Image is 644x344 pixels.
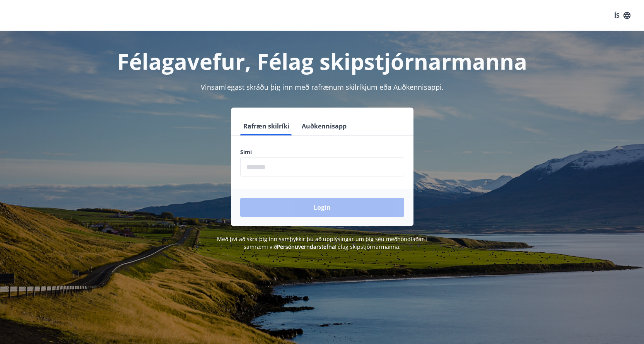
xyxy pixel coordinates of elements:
[201,82,444,92] span: Vinsamlegast skráðu þig inn með rafrænum skilríkjum eða Auðkennisappi.
[299,117,350,135] button: Auðkennisapp
[217,235,427,250] span: Með því að skrá þig inn samþykkir þú að upplýsingar um þig séu meðhöndlaðar í samræmi við Félag s...
[53,46,591,76] h1: Félagavefur, Félag skipstjórnarmanna
[277,243,335,250] a: Persónuverndarstefna
[240,148,404,156] label: Sími
[610,9,635,22] button: ÍS
[240,117,292,135] button: Rafræn skilríki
